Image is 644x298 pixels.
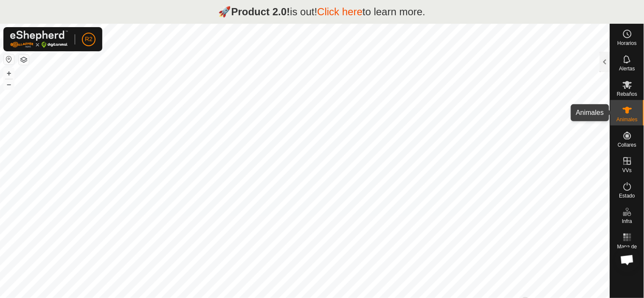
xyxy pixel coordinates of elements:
[85,35,93,44] span: R2
[10,31,68,48] img: Logo Gallagher
[613,244,642,254] span: Mapa de Calor
[617,117,638,122] span: Animales
[618,142,636,148] span: Collares
[317,6,363,17] a: Click here
[622,168,632,173] span: VVs
[4,68,14,78] button: +
[619,193,635,198] span: Estado
[219,4,426,19] p: 🚀 is out! to learn more.
[19,55,29,65] button: Capas del Mapa
[618,41,637,46] span: Horarios
[617,92,637,97] span: Rebaños
[619,66,635,71] span: Alertas
[231,6,290,17] strong: Product 2.0!
[615,247,640,273] div: Chat abierto
[4,79,14,89] button: –
[4,54,14,64] button: Restablecer Mapa
[622,219,632,224] span: Infra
